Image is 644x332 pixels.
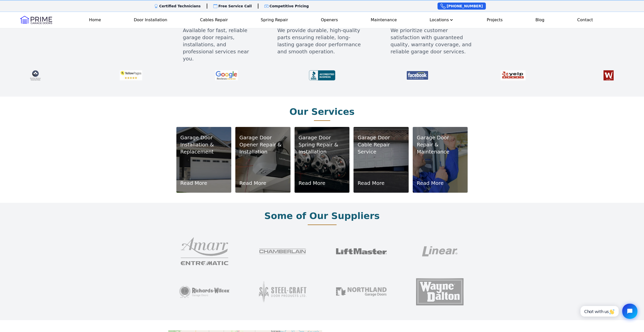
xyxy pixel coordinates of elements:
[132,15,169,25] a: Door Installation
[239,134,286,155] a: Garage Door Opener Repair & Installation
[180,134,227,155] a: Garage Door Installation & Replacement
[211,68,242,82] img: google-review
[533,15,546,25] a: Blog
[218,4,252,9] p: Free Service Call
[179,272,230,312] img: RW garage doors
[20,68,51,82] img: TrustedPros
[180,180,207,187] a: Read More
[259,15,290,25] a: Spring Repair
[299,180,325,187] a: Read More
[87,15,103,25] a: Home
[235,127,290,193] img: Garage door opener repair service
[239,141,286,155] p: Opener Repair & Installation
[485,15,505,25] a: Projects
[269,4,309,9] p: Competitive Pricing
[20,16,52,24] img: Logo
[116,68,146,82] img: yellow-page-review
[239,180,266,187] a: Read More
[417,180,444,187] a: Read More
[159,4,201,9] p: Certified Technicians
[299,134,346,155] a: Garage Door Spring Repair & Installation
[390,27,476,55] div: We prioritize customer satisfaction with guaranteed quality, warranty coverage, and reliable gara...
[336,272,387,312] img: Northland doors
[575,15,595,25] a: Contact
[295,127,350,193] img: Garage door spring repair
[299,141,346,155] p: Spring Repair & Installation
[354,127,409,193] img: Best garage door cable repair services
[336,231,387,272] img: clopay garage
[319,15,340,25] a: Openers
[369,15,399,25] a: Maintenance
[183,27,253,62] div: Available for fast, reliable garage door repairs, installations, and professional services near you.
[414,272,465,312] img: clopay garage
[179,231,230,272] img: amarr garage doors
[413,127,468,193] img: 24/7 garage door repair service
[417,134,464,141] p: Garage Door
[258,231,308,272] img: clopay garage
[264,211,380,221] h2: Some of Our Suppliers
[180,134,227,141] p: Garage Door
[358,134,405,141] p: Garage Door
[414,231,465,272] img: clopay garage
[428,15,456,25] button: Locations
[358,134,405,155] a: Garage Door Cable Repair Service
[402,68,433,82] img: FB-review
[277,27,366,55] div: We provide durable, high-quality parts ensuring reliable, long-lasting garage door performance an...
[358,180,384,187] a: Read More
[593,68,624,82] img: wyh-member-badge.jpg
[438,3,486,10] a: [PHONE_NUMBER]
[417,141,464,155] p: Repair & Maintenance
[575,299,642,323] iframe: Tidio Chat
[593,68,624,82] a: Find me on WhatsYourHours.com
[307,68,337,82] img: BBB-review
[358,141,405,155] p: Cable Repair Service
[258,272,308,312] img: steel-craft garage
[299,134,346,141] p: Garage Door
[417,134,464,155] a: Garage Door Repair & Maintenance
[239,134,286,141] p: Garage Door
[180,141,227,155] p: Installation & Replacement
[289,107,355,117] h2: Our Services
[498,68,528,82] img: yelp-review
[198,15,230,25] a: Cables Repair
